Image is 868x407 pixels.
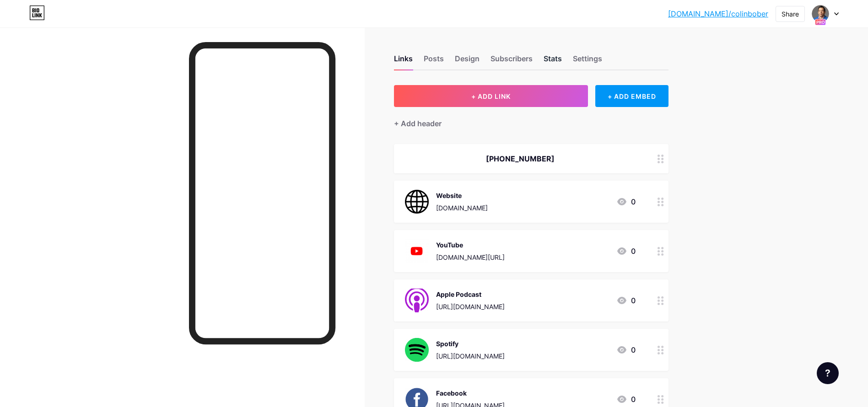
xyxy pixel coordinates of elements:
[471,92,511,100] span: + ADD LINK
[436,240,505,250] div: YouTube
[436,339,505,348] div: Spotify
[455,53,480,70] div: Design
[668,8,768,19] a: [DOMAIN_NAME]/colinbober
[616,246,636,257] div: 0
[616,295,636,306] div: 0
[394,118,442,129] div: + Add header
[436,252,505,262] div: [DOMAIN_NAME][URL]
[616,344,636,355] div: 0
[436,203,488,213] div: [DOMAIN_NAME]
[544,53,562,70] div: Stats
[616,196,636,207] div: 0
[394,85,588,107] button: + ADD LINK
[616,394,636,405] div: 0
[436,388,505,398] div: Facebook
[812,5,829,22] img: testingbilal
[394,53,413,70] div: Links
[405,338,429,362] img: Spotify
[424,53,444,70] div: Posts
[491,53,533,70] div: Subscribers
[405,239,429,263] img: YouTube
[595,85,668,107] div: + ADD EMBED
[436,191,488,200] div: Website
[405,289,429,312] img: Apple Podcast
[436,351,505,361] div: [URL][DOMAIN_NAME]
[782,9,799,19] div: Share
[573,53,602,70] div: Settings
[436,289,505,299] div: Apple Podcast
[436,302,505,311] div: [URL][DOMAIN_NAME]
[405,153,636,164] div: [PHONE_NUMBER]
[405,190,429,214] img: Website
